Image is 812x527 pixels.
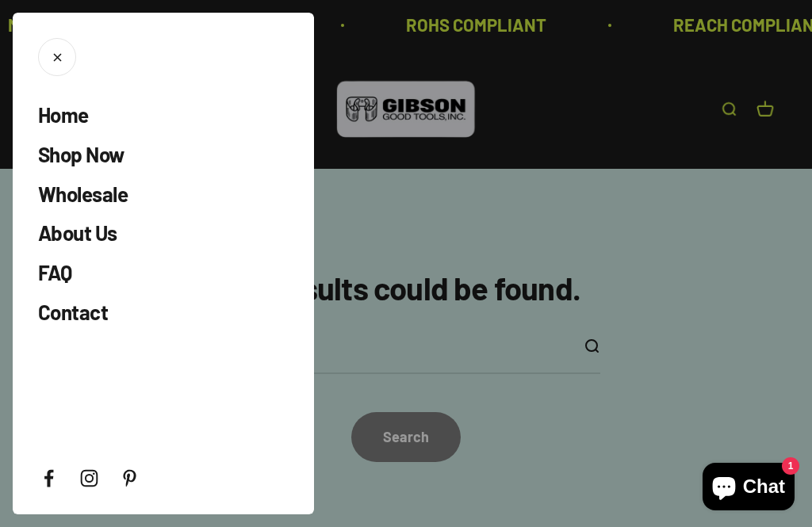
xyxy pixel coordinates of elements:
[38,102,89,127] span: Home
[698,463,799,514] inbox-online-store-chat: Shopify online store chat
[38,142,124,166] span: Shop Now
[79,468,100,489] a: Follow on Instagram
[38,181,289,208] a: Wholesale
[38,300,108,324] span: Contact
[119,468,140,489] a: Follow on Pinterest
[38,141,289,168] a: Shop Now
[38,220,117,245] span: About Us
[38,468,59,489] a: Follow on Facebook
[38,259,289,286] a: FAQ
[38,181,128,206] span: Wholesale
[38,220,289,246] a: About Us
[38,260,71,285] span: FAQ
[38,101,289,128] a: Home
[38,299,289,326] a: Contact
[38,38,76,76] button: Close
